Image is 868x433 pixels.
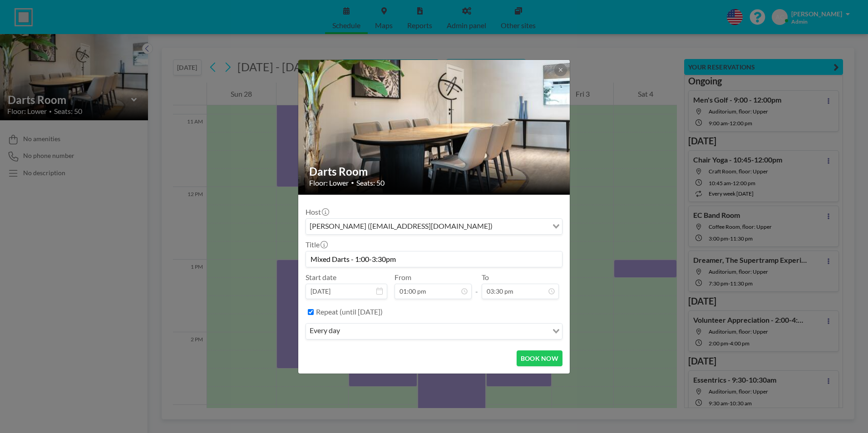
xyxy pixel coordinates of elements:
div: Search for option [306,219,562,234]
span: - [475,276,478,296]
button: BOOK NOW [517,350,562,366]
label: Host [306,207,328,216]
img: 537.jpg [298,36,571,218]
label: Title [306,240,327,249]
div: Search for option [306,324,562,339]
span: Floor: Lower [309,178,349,187]
input: Search for option [495,221,547,232]
span: [PERSON_NAME] ([EMAIL_ADDRESS][DOMAIN_NAME]) [308,221,494,232]
span: • [351,179,354,186]
span: Seats: 50 [356,178,385,187]
label: Repeat (until [DATE]) [316,307,383,316]
label: Start date [306,273,336,282]
input: Andrea's reservation [306,251,562,267]
span: every day [308,325,342,337]
label: To [482,273,489,282]
h2: Darts Room [309,165,560,178]
input: Search for option [343,325,547,337]
label: From [395,273,411,282]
